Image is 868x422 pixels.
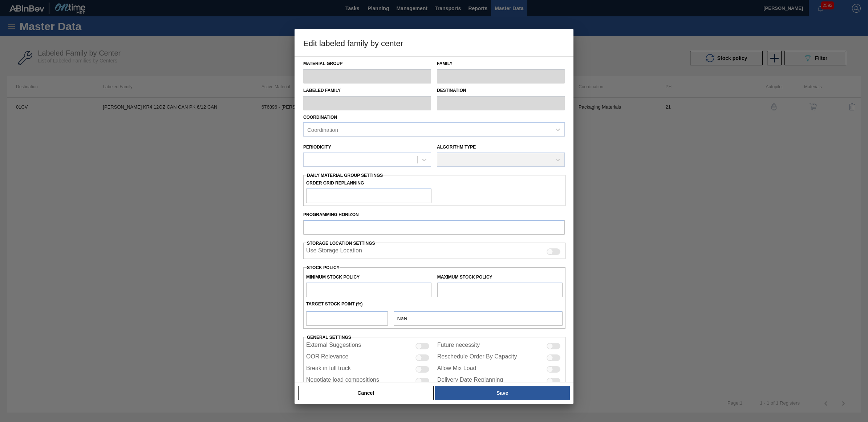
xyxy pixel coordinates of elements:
[437,145,476,150] label: Algorithm Type
[437,353,517,362] label: Reschedule Order By Capacity
[306,377,379,385] label: Negotiate load compositions
[306,301,363,307] label: Target Stock Point (%)
[307,173,383,178] span: Daily Material Group Settings
[303,210,565,220] label: Programming Horizon
[306,353,349,362] label: OOR Relevance
[307,335,351,340] span: General settings
[306,275,360,280] label: Minimum Stock Policy
[306,178,431,188] label: Order Grid Replanning
[303,85,431,96] label: Labeled Family
[307,127,338,133] div: Coordination
[295,29,573,57] h3: Edit labeled family by center
[303,115,337,120] label: Coordination
[303,145,331,150] label: Periodicity
[303,58,431,69] label: Material Group
[437,377,503,385] label: Delivery Date Replanning
[437,275,492,280] label: Maximum Stock Policy
[306,342,361,350] label: External Suggestions
[437,342,480,350] label: Future necessity
[298,386,434,400] button: Cancel
[435,386,570,400] button: Save
[307,265,340,270] label: Stock Policy
[306,247,362,256] label: When enabled, the system will display stocks from different storage locations.
[437,85,565,96] label: Destination
[437,58,565,69] label: Family
[307,241,375,246] span: Storage Location Settings
[437,365,476,374] label: Allow Mix Load
[306,365,351,374] label: Break in full truck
